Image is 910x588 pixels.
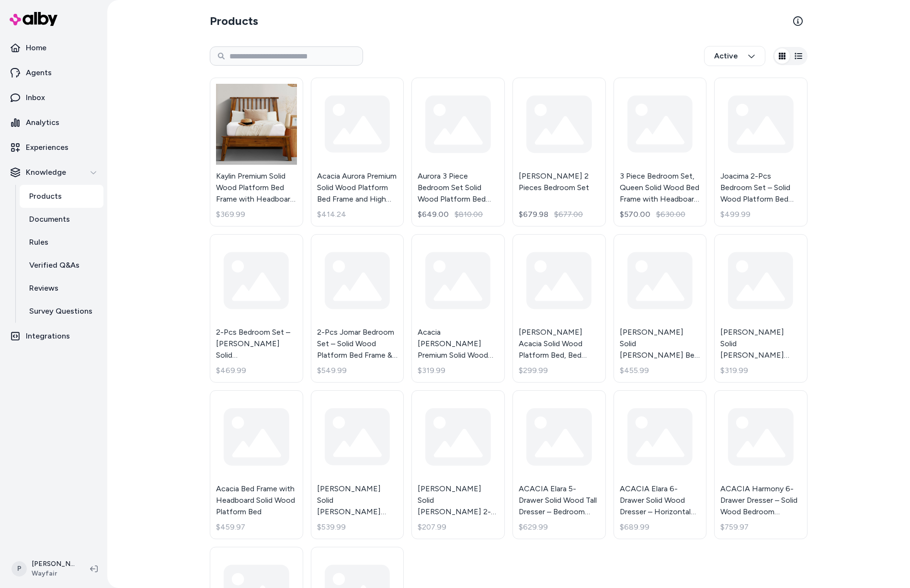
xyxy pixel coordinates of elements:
a: 2-Pcs Jomar Bedroom Set – Solid Wood Platform Bed Frame & Matching Nightstand, Scandinavian Rusti... [311,234,404,383]
a: [PERSON_NAME] Acacia Solid Wood Platform Bed, Bed Frame with Headboard, Farmhouse Bed Frame Style... [512,234,606,383]
p: Inbox [26,92,45,103]
span: Wayfair [32,569,75,578]
p: Integrations [26,330,70,342]
button: P[PERSON_NAME]Wayfair [6,554,82,584]
button: Knowledge [4,161,103,184]
a: Acacia Bed Frame with Headboard Solid Wood Platform Bed$459.97 [210,390,303,539]
a: ACACIA Elara 5-Drawer Solid Wood Tall Dresser – Bedroom Dresser With CNC Wave Detail – Mid-Centur... [512,390,606,539]
a: Products [20,185,103,208]
a: Acacia [PERSON_NAME] Premium Solid Wood Bed Frame, Bed Frame with Headboard Included, Mid century... [411,234,505,383]
p: Products [29,191,62,202]
a: Analytics [4,111,103,134]
p: Agents [26,67,52,79]
a: Verified Q&As [20,254,103,277]
a: Acacia Aurora Premium Solid Wood Platform Bed Frame and High Headboard, King Bed Frame with Headb... [311,78,404,226]
a: Rules [20,231,103,254]
p: Documents [29,214,70,225]
a: Survey Questions [20,300,103,323]
button: Active [704,46,765,66]
a: [PERSON_NAME] Solid [PERSON_NAME] 2-Drawer Nightstand with Sculpted Front – Mid-Century Modern Be... [411,390,505,539]
p: Rules [29,237,48,248]
a: Experiences [4,136,103,159]
p: Experiences [26,142,68,153]
a: Home [4,36,103,59]
p: Survey Questions [29,305,92,317]
a: Aurora 3 Piece Bedroom Set Solid Wood Platform Bed Frame with Headboard and Nightstand$649.00$810.00 [411,78,505,226]
a: [PERSON_NAME] Solid [PERSON_NAME] [PERSON_NAME] Upholstered Bed Frame with Fabric Headboard, Cont... [714,234,808,383]
a: 3 Piece Bedroom Set, Queen Solid Wood Bed Frame with Headboard and 2 Nightstand, 800lbs Capacity$... [614,78,707,226]
p: [PERSON_NAME] [32,559,75,569]
p: Knowledge [26,167,66,178]
a: Reviews [20,277,103,300]
a: [PERSON_NAME] 2 Pieces Bedroom Set$679.98$677.00 [512,78,606,226]
p: Verified Q&As [29,260,80,271]
a: 2-Pcs Bedroom Set – [PERSON_NAME] Solid [PERSON_NAME] Platform Bed Frame & Matching Nightstand, S... [210,234,303,383]
a: ACACIA Harmony 6-Drawer Dresser – Solid Wood Bedroom Dresser With CNC Circle Pattern – Zen Sand G... [714,390,808,539]
a: ACACIA Elara 6-Drawer Solid Wood Dresser – Horizontal Bedroom Wood Dresser With CNC Wave Texture ... [614,390,707,539]
p: Analytics [26,117,59,128]
a: Agents [4,61,103,84]
a: [PERSON_NAME] Solid [PERSON_NAME] Bed Frame with Headboard$455.99 [614,234,707,383]
a: Inbox [4,86,103,109]
h2: Products [210,13,258,29]
a: Integrations [4,325,103,348]
a: Joacima 2-Pcs Bedroom Set – Solid Wood Platform Bed Frame & Matching Nightstand, Mid-Century Mode... [714,78,808,226]
a: Kaylin Premium Solid Wood Platform Bed Frame with Headboard – 800 lb Capacity, No Box Spring Need... [210,78,303,226]
a: Documents [20,208,103,231]
a: [PERSON_NAME] Solid [PERSON_NAME] Platform Bed Frame with Sculpted Spearhead Headboard – Mid-Cent... [311,390,404,539]
img: alby Logo [10,12,57,26]
p: Reviews [29,283,58,294]
span: P [11,561,27,577]
p: Home [26,42,46,54]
